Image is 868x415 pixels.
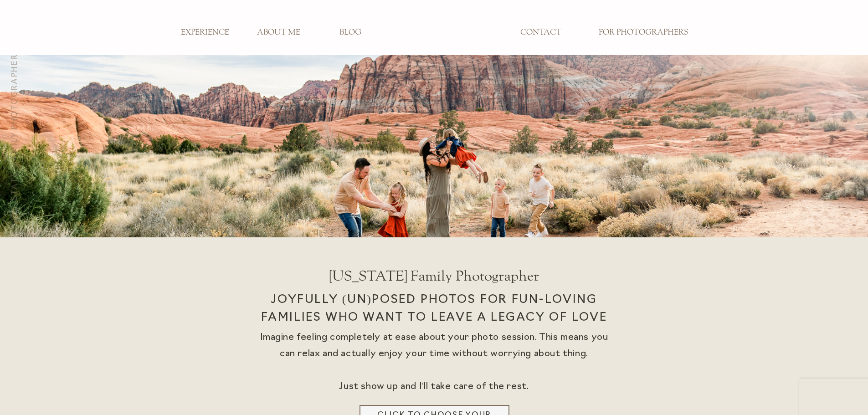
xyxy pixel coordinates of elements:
h2: joyfully (un)posed photos for fun-loving families who want to leave a legacy of love [247,291,621,341]
h1: [US_STATE] Family Photographer [269,267,600,295]
a: CONTACT [511,28,571,38]
h3: [US_STATE] Family Photographer [9,51,18,224]
a: FOR PHOTOGRAPHERS [592,28,695,38]
a: EXPERIENCE [175,28,235,38]
a: BLOG [320,28,380,38]
a: ABOUT ME [249,28,309,38]
div: Imagine feeling completely at ease about your photo session. This means you can relax and actuall... [259,329,609,405]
